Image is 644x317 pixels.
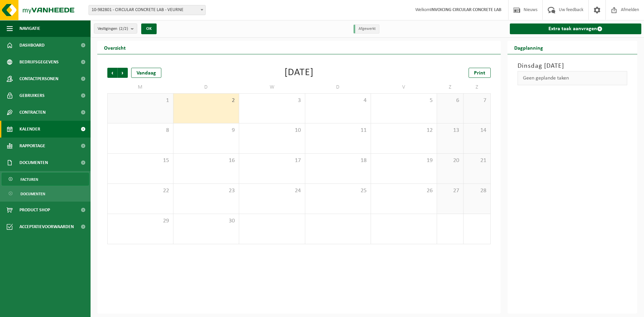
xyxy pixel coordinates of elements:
td: W [239,81,305,93]
span: Contactpersonen [19,70,58,87]
td: D [173,81,239,93]
span: 22 [111,187,170,195]
a: Facturen [2,173,89,186]
span: Facturen [20,173,38,186]
span: Dashboard [19,37,45,54]
span: 19 [374,157,433,164]
span: 5 [374,97,433,104]
h2: Overzicht [97,41,132,54]
a: Extra taak aanvragen [510,23,642,34]
h3: Dinsdag [DATE] [518,61,628,71]
span: 9 [177,127,236,134]
span: 4 [309,97,368,104]
td: V [371,81,437,93]
li: Afgewerkt [354,24,379,34]
span: 8 [111,127,170,134]
span: 21 [467,157,487,164]
span: 24 [243,187,302,195]
span: 2 [177,97,236,104]
td: Z [437,81,464,93]
span: 6 [440,97,460,104]
td: Z [464,81,490,93]
span: 10-982801 - CIRCULAR CONCRETE LAB - VEURNE [89,5,206,15]
span: 3 [243,97,302,104]
strong: INVOICING CIRCULAR CONCRETE LAB [430,7,501,12]
div: Vandaag [131,68,161,78]
h2: Dagplanning [507,41,550,54]
span: 16 [177,157,236,164]
td: M [107,81,173,93]
span: 27 [440,187,460,195]
span: 10-982801 - CIRCULAR CONCRETE LAB - VEURNE [89,5,205,15]
span: Bedrijfsgegevens [19,54,59,70]
span: 13 [440,127,460,134]
span: Print [474,70,485,76]
a: Documenten [2,187,89,200]
a: Print [469,68,491,78]
div: Geen geplande taken [518,71,628,85]
span: 17 [243,157,302,164]
span: 30 [177,217,236,225]
span: 1 [111,97,170,104]
span: Rapportage [19,138,45,154]
span: 10 [243,127,302,134]
span: 29 [111,217,170,225]
span: 14 [467,127,487,134]
span: 18 [309,157,368,164]
div: [DATE] [284,68,314,78]
span: 26 [374,187,433,195]
span: Acceptatievoorwaarden [19,218,74,235]
span: 15 [111,157,170,164]
span: Product Shop [19,202,50,218]
span: Vorige [107,68,117,78]
span: 25 [309,187,368,195]
button: Vestigingen(2/2) [94,23,137,34]
button: OK [141,23,157,34]
span: Documenten [19,154,48,171]
span: 7 [467,97,487,104]
span: 23 [177,187,236,195]
span: 20 [440,157,460,164]
span: Vestigingen [98,24,128,34]
span: Gebruikers [19,87,45,104]
span: Navigatie [19,20,40,37]
span: Kalender [19,121,40,138]
count: (2/2) [119,27,128,31]
span: Contracten [19,104,46,121]
span: 12 [374,127,433,134]
td: D [305,81,371,93]
span: Volgende [118,68,128,78]
span: 28 [467,187,487,195]
span: Documenten [20,188,45,200]
span: 11 [309,127,368,134]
